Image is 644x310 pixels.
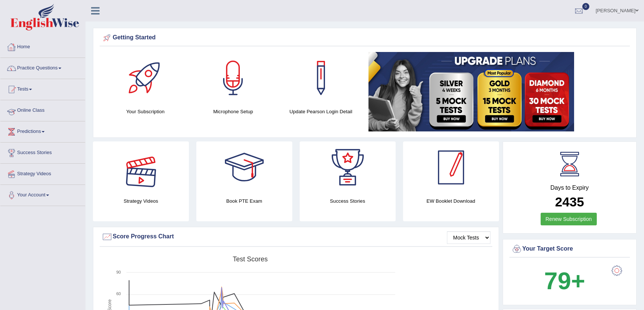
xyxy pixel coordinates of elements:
[93,197,189,205] h4: Strategy Videos
[511,244,628,255] div: Your Target Score
[582,3,590,10] span: 0
[0,164,85,182] a: Strategy Videos
[0,58,85,76] a: Practice Questions
[102,32,628,43] div: Getting Started
[196,197,292,205] h4: Book PTE Exam
[102,231,490,242] div: Score Progress Chart
[116,291,121,296] text: 60
[300,197,396,205] h4: Success Stories
[555,195,584,209] b: 2435
[193,108,273,115] h4: Microphone Setup
[511,185,628,191] h4: Days to Expiry
[281,108,361,115] h4: Update Pearson Login Detail
[0,37,85,55] a: Home
[403,197,499,205] h4: EW Booklet Download
[368,52,574,131] img: small5.jpg
[0,185,85,203] a: Your Account
[0,100,85,119] a: Online Class
[0,79,85,98] a: Tests
[0,143,85,161] a: Success Stories
[544,267,585,294] b: 79+
[105,108,186,115] h4: Your Subscription
[541,213,597,225] a: Renew Subscription
[116,270,121,274] text: 90
[233,255,268,263] tspan: Test scores
[0,121,85,140] a: Predictions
